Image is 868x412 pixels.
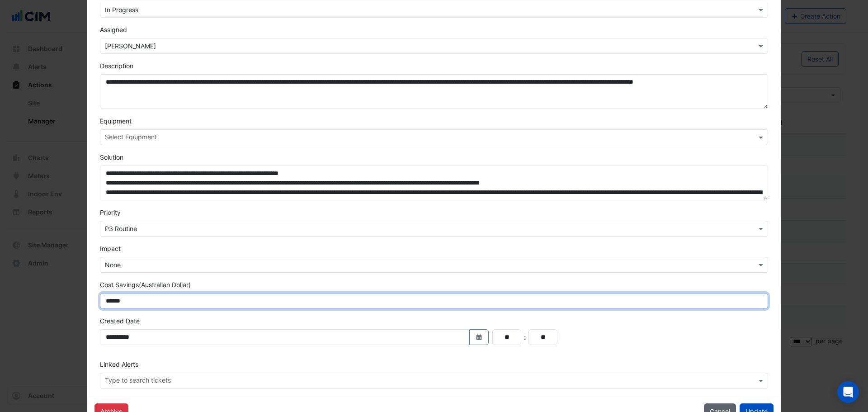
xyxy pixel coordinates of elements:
[475,333,483,341] fa-icon: Select Date
[100,25,127,34] label: Assigned
[104,375,171,387] div: Type to search tickets
[528,329,557,345] input: Minutes
[100,116,132,126] label: Equipment
[837,381,859,403] div: Open Intercom Messenger
[100,208,121,217] label: Priority
[521,332,528,343] div: :
[104,132,157,144] div: Select Equipment
[492,329,521,345] input: Hours
[100,61,133,71] label: Description
[100,280,191,289] label: Cost Savings (Australian Dollar)
[100,316,140,326] label: Created Date
[100,360,138,369] label: Linked Alerts
[100,244,121,253] label: Impact
[100,152,123,162] label: Solution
